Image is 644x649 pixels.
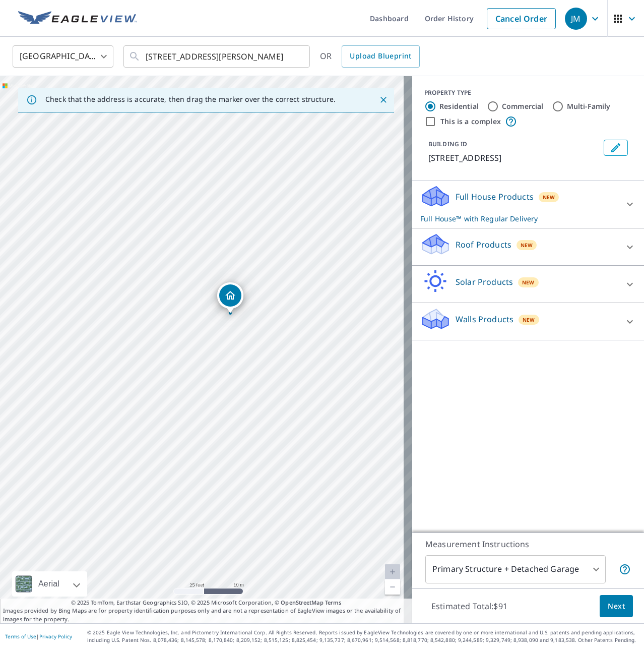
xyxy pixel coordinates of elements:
label: This is a complex [440,116,501,127]
a: Terms [325,599,342,606]
p: Full House Products [456,191,534,203]
a: Current Level 20, Zoom In Disabled [385,564,400,579]
div: [GEOGRAPHIC_DATA] [13,42,113,71]
div: Roof ProductsNew [420,232,636,261]
span: © 2025 TomTom, Earthstar Geographics SIO, © 2025 Microsoft Corporation, © [71,599,342,607]
span: New [523,316,535,324]
button: Edit building 1 [604,140,628,156]
a: Upload Blueprint [342,45,419,68]
span: Your report will include the primary structure and a detached garage if one exists. [619,563,631,575]
p: Check that the address is accurate, then drag the marker over the correct structure. [45,95,336,104]
a: Current Level 20, Zoom Out [385,579,400,595]
img: EV Logo [18,11,137,26]
span: New [522,278,535,286]
p: Measurement Instructions [425,538,631,550]
button: Close [377,93,390,106]
div: JM [565,8,587,30]
div: OR [320,45,420,68]
a: Cancel Order [487,8,556,29]
div: Walls ProductsNew [420,307,636,336]
a: Privacy Policy [39,633,72,640]
p: [STREET_ADDRESS] [428,152,600,164]
div: Full House ProductsNewFull House™ with Regular Delivery [420,185,636,224]
div: Primary Structure + Detached Garage [425,555,606,583]
p: Roof Products [456,239,511,251]
div: Dropped pin, building 1, Residential property, 3119 Royal Crescent Dr Kingwood, TX 77339 [217,282,243,314]
a: OpenStreetMap [281,599,323,606]
a: Terms of Use [5,633,36,640]
div: Aerial [12,571,87,597]
p: Solar Products [456,276,513,288]
p: | [5,633,72,639]
input: Search by address or latitude-longitude [146,42,289,71]
div: PROPERTY TYPE [424,88,632,97]
div: Solar ProductsNew [420,270,636,299]
p: Estimated Total: $91 [423,595,516,617]
button: Next [600,595,633,618]
p: Full House™ with Regular Delivery [420,213,618,224]
p: © 2025 Eagle View Technologies, Inc. and Pictometry International Corp. All Rights Reserved. Repo... [87,629,639,644]
p: BUILDING ID [428,140,467,148]
label: Multi-Family [567,101,611,111]
span: Next [608,600,625,613]
label: Residential [439,101,479,111]
label: Commercial [502,101,544,111]
span: New [543,193,555,201]
p: Walls Products [456,313,513,325]
div: Aerial [35,571,62,597]
span: Upload Blueprint [350,50,411,63]
span: New [521,241,533,249]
